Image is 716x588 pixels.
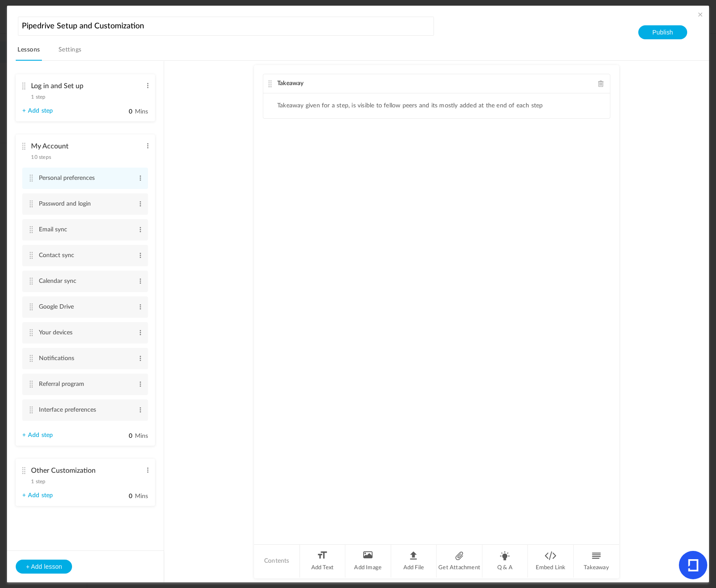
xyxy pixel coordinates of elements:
span: Takeaway [277,80,304,86]
li: Embed Link [528,545,574,578]
input: Mins [111,108,133,116]
li: Q & A [482,545,528,578]
a: + Add step [22,492,53,499]
a: Settings [57,44,83,61]
li: Get Attachment [437,545,482,578]
span: 10 steps [31,155,51,160]
button: + Add lesson [16,560,72,574]
input: Mins [111,432,133,440]
a: Lessons [16,44,41,61]
li: Add File [391,545,437,578]
span: 1 step [31,479,45,484]
input: Mins [111,492,133,501]
li: Takeaway given for a step, is visible to fellow peers and its mostly added at the end of each step [277,102,543,110]
span: Mins [135,493,148,499]
span: 1 step [31,94,45,100]
button: Publish [638,25,687,39]
li: Add Image [345,545,391,578]
li: Add Text [300,545,346,578]
span: Mins [135,109,148,115]
li: Takeaway [574,545,619,578]
span: Mins [135,433,148,439]
a: + Add step [22,107,53,115]
li: Contents [254,545,300,578]
a: + Add step [22,432,53,439]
